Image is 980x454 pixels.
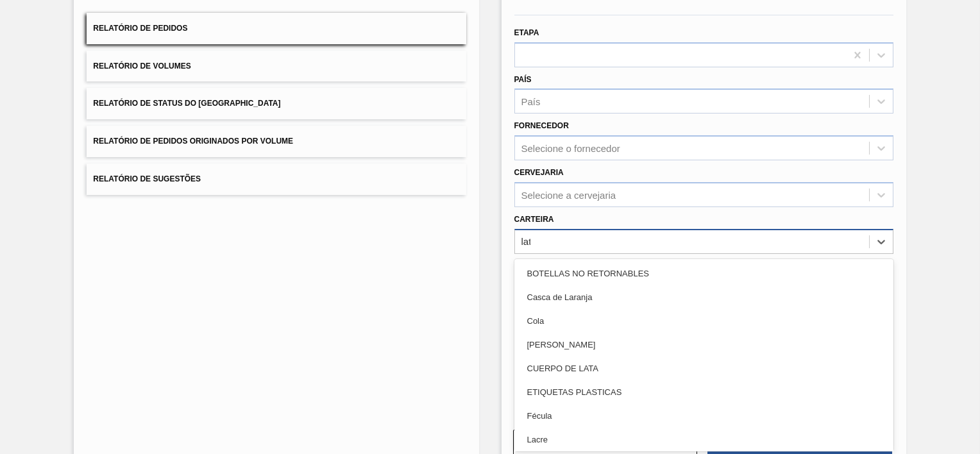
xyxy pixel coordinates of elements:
div: Cola [514,309,893,333]
span: Relatório de Volumes [93,62,190,71]
div: CUERPO DE LATA [514,357,893,380]
div: Lacre [514,428,893,451]
div: [PERSON_NAME] [514,333,893,357]
div: ETIQUETAS PLASTICAS [514,380,893,404]
button: Relatório de Status do [GEOGRAPHIC_DATA] [87,88,466,119]
div: Selecione a cervejaria [521,189,616,200]
label: Carteira [514,215,554,224]
div: Selecione o fornecedor [521,143,620,154]
div: País [521,96,541,107]
button: Relatório de Pedidos [87,13,466,44]
div: Casca de Laranja [514,285,893,309]
label: Fornecedor [514,121,569,130]
label: Etapa [514,28,539,37]
span: Relatório de Pedidos Originados por Volume [93,137,293,146]
span: Relatório de Sugestões [93,174,201,183]
span: Relatório de Status do [GEOGRAPHIC_DATA] [93,99,280,108]
button: Relatório de Pedidos Originados por Volume [87,126,466,157]
div: BOTELLAS NO RETORNABLES [514,262,893,285]
label: País [514,75,532,84]
button: Relatório de Sugestões [87,164,466,195]
div: Fécula [514,404,893,428]
label: Cervejaria [514,168,564,177]
span: Relatório de Pedidos [93,24,187,33]
button: Relatório de Volumes [87,51,466,82]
